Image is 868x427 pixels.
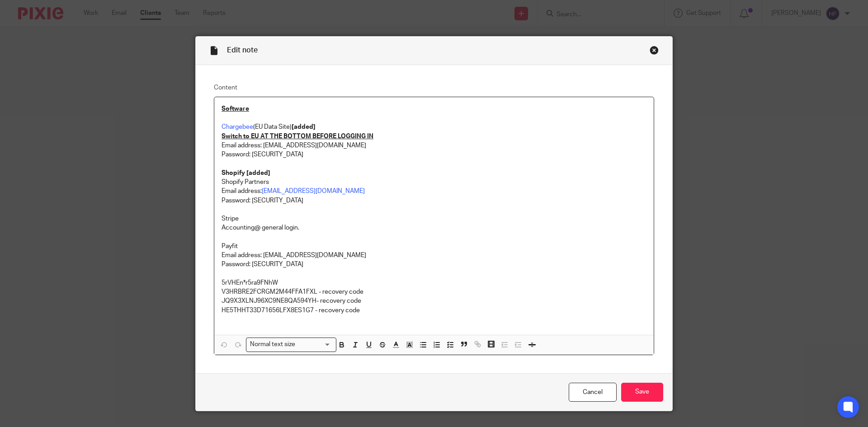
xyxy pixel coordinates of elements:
strong: Shopify [added] [222,170,270,176]
p: 5rVHEn*r5ra9FNhW [222,278,646,287]
p: Stripe [222,214,646,223]
p: Password: [SECURITY_DATA] [222,260,646,269]
p: (EU Data Site) [222,122,646,131]
a: [EMAIL_ADDRESS][DOMAIN_NAME] [262,188,365,194]
div: Close this dialog window [650,46,659,55]
p: Accounting@ general login. [222,223,646,232]
p: HE5THHT33D71656LFX8ES1G7 - recovery code [222,306,646,315]
a: Chargebee [222,124,253,130]
p: Email address: [EMAIL_ADDRESS][DOMAIN_NAME] [222,141,646,150]
p: Shopify Partners [222,178,646,187]
p: Email address: [222,187,646,196]
p: Password: [SECURITY_DATA] [222,150,646,159]
div: Search for option [246,338,336,352]
input: Save [621,383,663,402]
a: Cancel [569,383,617,402]
span: Normal text size [248,340,297,349]
u: Software [222,106,249,112]
p: JQ9X3XLNJ96XC9NE8QA594YH- recovery code [222,296,646,305]
strong: [added] [292,124,316,130]
p: Payfit [222,242,646,251]
u: Switch to EU AT THE BOTTOM BEFORE LOGGING IN [222,133,373,140]
p: V3HRBRE2FCRGM2M44FFA1FXL - recovery code [222,287,646,296]
p: Password: [SECURITY_DATA] [222,196,646,205]
input: Search for option [298,340,331,349]
label: Content [214,83,654,92]
span: Edit note [227,47,258,54]
p: Email address: [EMAIL_ADDRESS][DOMAIN_NAME] [222,251,646,260]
